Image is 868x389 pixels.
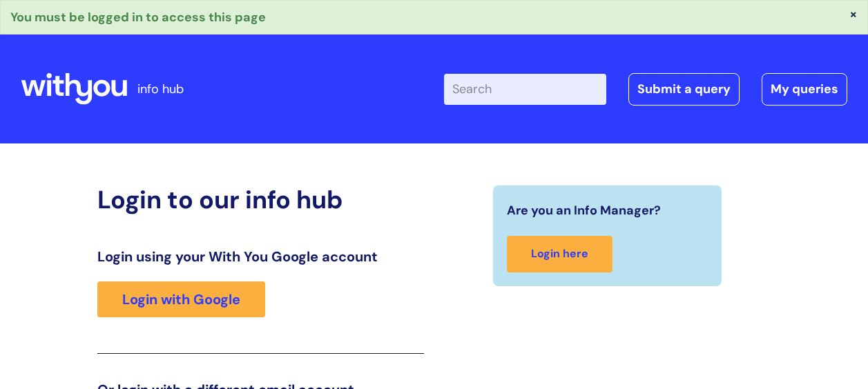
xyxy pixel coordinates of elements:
button: × [849,8,858,20]
a: My queries [762,73,847,105]
p: info hub [137,78,184,100]
a: Login here [507,236,613,272]
h3: Login using your With You Google account [97,248,424,265]
h2: Login to our info hub [97,185,424,215]
span: Are you an Info Manager? [507,199,661,221]
input: Search [444,74,606,104]
a: Submit a query [628,73,740,105]
a: Login with Google [97,281,265,317]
